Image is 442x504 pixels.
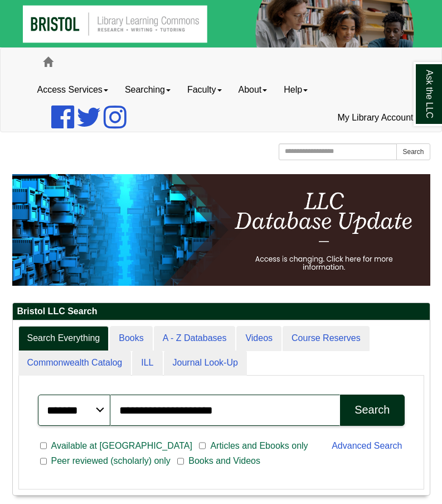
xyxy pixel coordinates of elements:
[184,454,265,468] span: Books and Videos
[340,395,404,426] button: Search
[116,76,179,104] a: Searching
[179,76,230,104] a: Faculty
[206,439,312,453] span: Articles and Ebooks only
[12,174,430,286] img: HTML tutorial
[110,326,152,351] a: Books
[199,441,206,451] input: Articles and Ebooks only
[332,441,402,450] a: Advanced Search
[329,104,421,132] a: My Library Account
[275,76,316,104] a: Help
[18,326,109,351] a: Search Everything
[18,351,132,376] a: Commonwealth Catalog
[47,454,175,468] span: Peer reviewed (scholarly) only
[47,439,197,453] span: Available at [GEOGRAPHIC_DATA]
[283,326,370,351] a: Course Reserves
[13,303,430,320] h2: Bristol LLC Search
[230,76,276,104] a: About
[396,143,430,160] button: Search
[177,457,184,467] input: Books and Videos
[354,404,390,416] div: Search
[236,326,281,351] a: Videos
[29,76,116,104] a: Access Services
[164,351,247,376] a: Journal Look-Up
[154,326,236,351] a: A - Z Databases
[132,351,162,376] a: ILL
[40,441,47,451] input: Available at [GEOGRAPHIC_DATA]
[40,457,47,467] input: Peer reviewed (scholarly) only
